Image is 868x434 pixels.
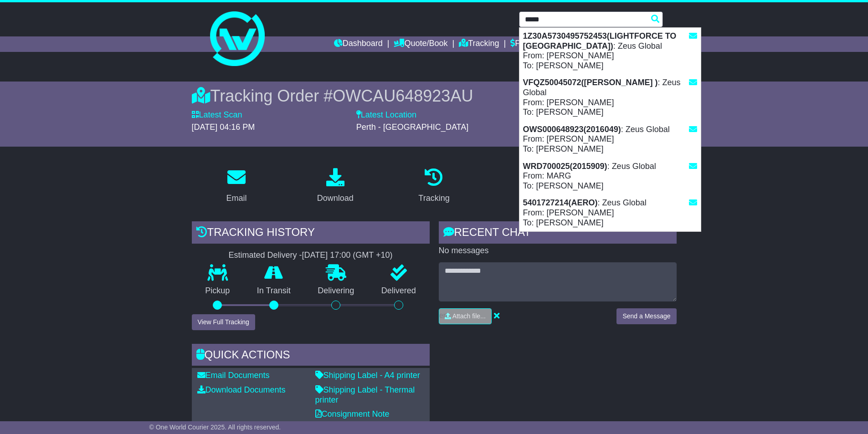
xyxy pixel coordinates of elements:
[302,250,393,260] div: [DATE] 17:00 (GMT +10)
[523,162,607,171] strong: WRD700025(2015909)
[317,192,354,204] div: Download
[439,221,677,246] div: RECENT CHAT
[315,409,390,419] a: Consignment Note
[192,250,430,260] div: Estimated Delivery -
[519,74,701,121] div: : Zeus Global From: [PERSON_NAME] To: [PERSON_NAME]
[192,314,255,330] button: View Full Tracking
[333,87,473,105] span: OWCAU648923AU
[192,344,430,368] div: Quick Actions
[439,246,677,256] p: No messages
[510,36,552,52] a: Financials
[519,28,701,74] div: : Zeus Global From: [PERSON_NAME] To: [PERSON_NAME]
[243,286,304,296] p: In Transit
[192,110,242,120] label: Latest Scan
[356,110,416,120] label: Latest Location
[514,165,551,208] a: Pricing
[523,125,621,134] strong: OWS000648923(2016049)
[192,221,430,246] div: Tracking history
[334,36,383,52] a: Dashboard
[459,36,499,52] a: Tracking
[356,123,468,132] span: Perth - [GEOGRAPHIC_DATA]
[523,78,658,87] strong: VFQZ50045072([PERSON_NAME] )
[523,198,598,207] strong: 5401727214(AERO)
[192,86,677,106] div: Tracking Order #
[197,371,270,380] a: Email Documents
[315,371,420,380] a: Shipping Label - A4 printer
[412,165,455,208] a: Tracking
[519,194,701,231] div: : Zeus Global From: [PERSON_NAME] To: [PERSON_NAME]
[394,36,447,52] a: Quote/Book
[220,165,252,208] a: Email
[197,385,286,394] a: Download Documents
[149,424,281,431] span: © One World Courier 2025. All rights reserved.
[192,286,244,296] p: Pickup
[311,165,360,208] a: Download
[315,385,415,404] a: Shipping Label - Thermal printer
[418,192,449,204] div: Tracking
[368,286,430,296] p: Delivered
[226,192,247,204] div: Email
[304,286,368,296] p: Delivering
[192,123,255,132] span: [DATE] 04:16 PM
[616,308,676,324] button: Send a Message
[519,121,701,158] div: : Zeus Global From: [PERSON_NAME] To: [PERSON_NAME]
[523,31,677,51] strong: 1Z30A5730495752453(LIGHTFORCE TO [GEOGRAPHIC_DATA])
[519,158,701,195] div: : Zeus Global From: MARG To: [PERSON_NAME]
